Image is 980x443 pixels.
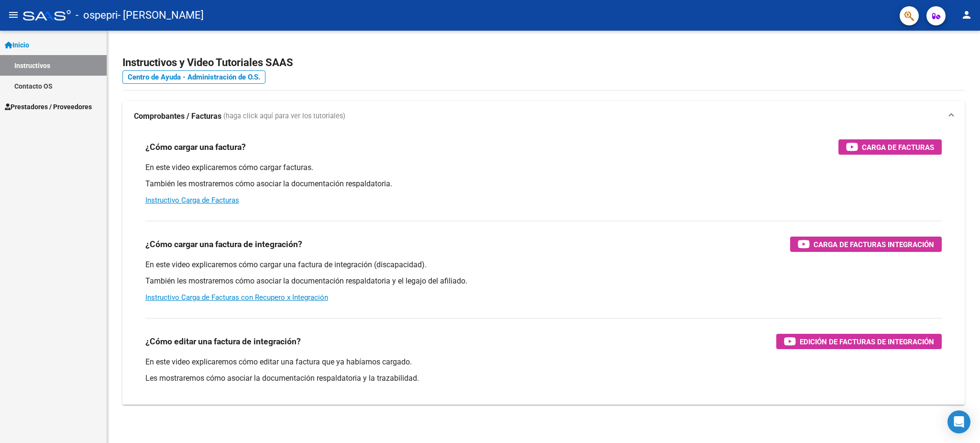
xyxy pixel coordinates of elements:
[5,102,92,112] span: Prestadores / Proveedores
[122,70,265,84] a: Centro de Ayuda - Administración de O.S.
[145,179,942,189] p: También les mostraremos cómo asociar la documentación respaldatoria.
[145,260,942,270] p: En este video explicaremos cómo cargar una factura de integración (discapacidad).
[814,239,934,250] span: Carga de Facturas Integración
[223,111,345,122] span: (haga click aquí para ver los tutoriales)
[145,373,942,384] p: Les mostraremos cómo asociar la documentación respaldatoria y la trazabilidad.
[145,357,942,367] p: En este video explicaremos cómo editar una factura que ya habíamos cargado.
[790,237,942,252] button: Carga de Facturas Integración
[776,334,942,349] button: Edición de Facturas de integración
[122,54,965,72] h2: Instructivos y Video Tutoriales SAAS
[947,410,970,433] div: Open Intercom Messenger
[862,141,934,153] span: Carga de Facturas
[961,9,972,21] mat-icon: person
[5,40,29,50] span: Inicio
[118,5,204,26] span: - [PERSON_NAME]
[76,5,118,26] span: - ospepri
[145,162,942,173] p: En este video explicaremos cómo cargar facturas.
[122,132,965,405] div: Comprobantes / Facturas (haga click aquí para ver los tutoriales)
[145,196,239,204] a: Instructivo Carga de Facturas
[145,276,942,286] p: También les mostraremos cómo asociar la documentación respaldatoria y el legajo del afiliado.
[134,111,221,122] strong: Comprobantes / Facturas
[145,238,302,251] h3: ¿Cómo cargar una factura de integración?
[145,140,246,154] h3: ¿Cómo cargar una factura?
[122,101,965,132] mat-expansion-panel-header: Comprobantes / Facturas (haga click aquí para ver los tutoriales)
[800,336,934,348] span: Edición de Facturas de integración
[838,139,942,155] button: Carga de Facturas
[145,293,328,302] a: Instructivo Carga de Facturas con Recupero x Integración
[8,9,19,21] mat-icon: menu
[145,335,301,348] h3: ¿Cómo editar una factura de integración?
